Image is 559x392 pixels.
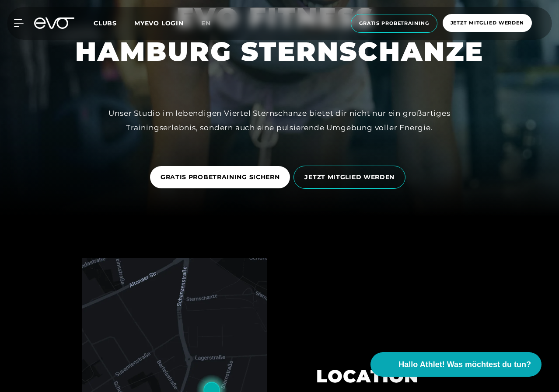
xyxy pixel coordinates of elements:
a: MYEVO LOGIN [134,19,184,27]
div: Unser Studio im lebendigen Viertel Sternschanze bietet dir nicht nur ein großartiges Trainingserl... [83,106,476,135]
a: en [201,18,221,28]
a: GRATIS PROBETRAINING SICHERN [150,160,294,195]
a: Gratis Probetraining [348,14,440,33]
span: en [201,19,211,27]
span: Jetzt Mitglied werden [451,19,524,27]
a: JETZT MITGLIED WERDEN [293,159,409,195]
button: Hallo Athlet! Was möchtest du tun? [370,352,542,377]
span: Clubs [94,19,117,27]
h2: LOCATION [316,366,460,387]
span: Gratis Probetraining [359,20,429,27]
span: JETZT MITGLIED WERDEN [304,173,395,182]
span: Hallo Athlet! Was möchtest du tun? [398,359,531,371]
a: Clubs [94,19,134,27]
a: Jetzt Mitglied werden [440,14,535,33]
span: GRATIS PROBETRAINING SICHERN [161,173,280,182]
